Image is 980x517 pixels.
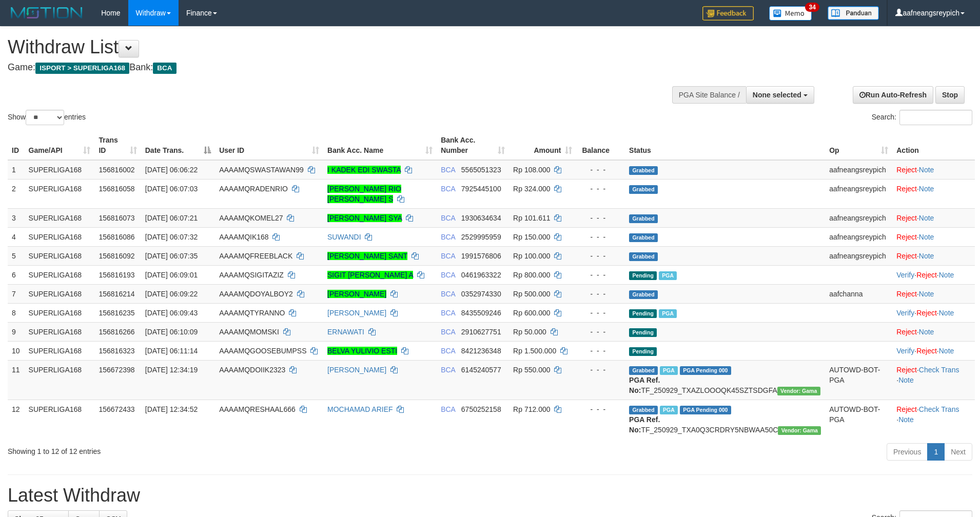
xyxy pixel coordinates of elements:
[25,284,95,303] td: SUPERLIGA168
[153,63,176,74] span: BCA
[99,214,134,222] span: 156816073
[219,366,285,374] span: AAAAMQDOIIK2323
[919,233,934,241] a: Note
[580,232,621,242] div: - - -
[825,179,892,208] td: aafneangsreypich
[145,233,198,241] span: [DATE] 06:07:32
[825,131,892,160] th: Op: activate to sort column ascending
[145,252,198,260] span: [DATE] 06:07:35
[441,366,455,374] span: BCA
[25,246,95,265] td: SUPERLIGA168
[769,6,812,21] img: Button%20Memo.svg
[896,328,917,336] a: Reject
[461,233,501,241] span: Copy 2529995959 to clipboard
[441,166,455,174] span: BCA
[219,347,306,355] span: AAAAMQGOOSEBUMPSS
[461,347,501,355] span: Copy 8421236348 to clipboard
[509,131,576,160] th: Amount: activate to sort column ascending
[99,233,134,241] span: 156816086
[629,376,660,394] b: PGA Ref. No:
[461,290,501,298] span: Copy 0352974330 to clipboard
[629,214,658,223] span: Grabbed
[327,252,407,260] a: [PERSON_NAME] SANT
[441,252,455,260] span: BCA
[580,289,621,299] div: - - -
[702,6,754,21] img: Feedback.jpg
[25,265,95,284] td: SUPERLIGA168
[825,227,892,246] td: aafneangsreypich
[441,405,455,413] span: BCA
[659,271,677,280] span: Marked by aafnonsreyleab
[919,252,934,260] a: Note
[898,376,914,384] a: Note
[580,213,621,223] div: - - -
[25,160,95,180] td: SUPERLIGA168
[99,366,134,374] span: 156672398
[580,404,621,414] div: - - -
[25,360,95,400] td: SUPERLIGA168
[513,271,550,279] span: Rp 800.000
[26,110,64,125] select: Showentries
[927,443,945,461] a: 1
[441,214,455,222] span: BCA
[25,341,95,360] td: SUPERLIGA168
[919,185,934,193] a: Note
[919,214,934,222] a: Note
[892,265,975,284] td: · ·
[219,309,285,317] span: AAAAMQTYRANNO
[513,233,550,241] span: Rp 150.000
[580,308,621,318] div: - - -
[219,252,292,260] span: AAAAMQFREEBLACK
[441,347,455,355] span: BCA
[25,227,95,246] td: SUPERLIGA168
[219,214,283,222] span: AAAAMQKOMEL27
[919,366,959,374] a: Check Trans
[461,166,501,174] span: Copy 5565051323 to clipboard
[939,347,954,355] a: Note
[513,185,550,193] span: Rp 324.000
[35,63,129,74] span: ISPORT > SUPERLIGA168
[892,131,975,160] th: Action
[580,327,621,337] div: - - -
[916,309,937,317] a: Reject
[580,165,621,175] div: - - -
[896,405,917,413] a: Reject
[896,185,917,193] a: Reject
[944,443,972,461] a: Next
[919,405,959,413] a: Check Trans
[896,309,914,317] a: Verify
[461,252,501,260] span: Copy 1991576806 to clipboard
[898,415,914,424] a: Note
[777,387,820,395] span: Vendor URL: https://trx31.1velocity.biz
[8,110,86,125] label: Show entries
[580,270,621,280] div: - - -
[753,91,801,99] span: None selected
[145,185,198,193] span: [DATE] 06:07:03
[327,290,386,298] a: [PERSON_NAME]
[828,6,879,20] img: panduan.png
[327,405,393,413] a: MOCHAMAD ARIEF
[8,400,25,439] td: 12
[99,290,134,298] span: 156816214
[219,290,293,298] span: AAAAMQDOYALBOY2
[8,284,25,303] td: 7
[896,233,917,241] a: Reject
[746,86,814,104] button: None selected
[141,131,215,160] th: Date Trans.: activate to sort column descending
[825,360,892,400] td: AUTOWD-BOT-PGA
[327,309,386,317] a: [PERSON_NAME]
[461,366,501,374] span: Copy 6145240577 to clipboard
[8,179,25,208] td: 2
[145,347,198,355] span: [DATE] 06:11:14
[327,166,401,174] a: I KADEK EDI SWASTA
[94,131,141,160] th: Trans ID: activate to sort column ascending
[25,303,95,322] td: SUPERLIGA168
[629,328,657,337] span: Pending
[219,185,288,193] span: AAAAMQRADENRIO
[219,405,296,413] span: AAAAMQRESHAAL666
[513,347,556,355] span: Rp 1.500.000
[892,341,975,360] td: · ·
[219,271,284,279] span: AAAAMQSIGITAZIZ
[8,303,25,322] td: 8
[25,322,95,341] td: SUPERLIGA168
